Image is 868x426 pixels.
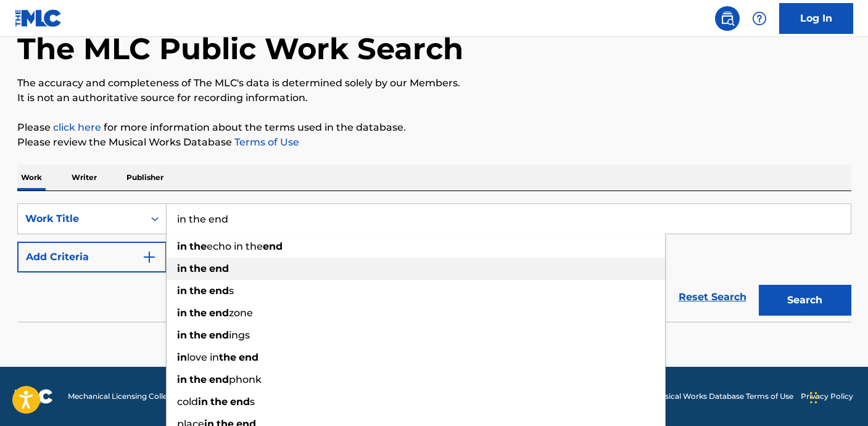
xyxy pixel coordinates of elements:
[747,6,772,31] div: Help
[15,9,62,27] img: MLC Logo
[189,374,207,385] strong: the
[209,307,229,319] strong: end
[720,11,735,26] img: search
[189,263,207,274] strong: the
[17,76,851,91] p: The accuracy and completeness of The MLC's data is determined solely by our Members.
[177,329,187,341] strong: in
[209,263,229,274] strong: end
[189,329,207,341] strong: the
[801,391,853,402] a: Privacy Policy
[672,284,753,311] a: Reset Search
[177,285,187,297] strong: in
[17,203,851,322] form: Search Form
[229,374,262,385] span: phonk
[17,120,851,135] p: Please for more information about the terms used in the database.
[806,367,868,426] iframe: Chat Widget
[187,351,219,363] span: love in
[239,351,258,363] strong: end
[198,396,208,408] strong: in
[229,285,234,297] span: s
[210,396,228,408] strong: the
[207,240,263,252] span: echo in the
[177,240,187,252] strong: in
[752,11,767,26] img: help
[17,165,46,190] p: Work
[232,136,299,148] a: Terms of Use
[189,285,207,297] strong: the
[17,91,851,105] p: It is not an authoritative source for recording information.
[810,379,817,416] div: Drag
[229,329,250,341] span: ings
[189,307,207,319] strong: the
[209,285,229,297] strong: end
[53,121,101,133] a: click here
[177,374,187,385] strong: in
[123,165,167,190] p: Publisher
[177,263,187,274] strong: in
[189,240,207,252] strong: the
[263,240,283,252] strong: end
[250,396,255,408] span: s
[779,3,853,34] a: Log In
[17,135,851,150] p: Please review the Musical Works Database
[177,351,187,363] strong: in
[177,396,198,408] span: cold
[177,307,187,319] strong: in
[68,391,211,402] span: Mechanical Licensing Collective © 2025
[25,211,136,226] div: Work Title
[229,307,253,319] span: zone
[219,351,236,363] strong: the
[209,329,229,341] strong: end
[17,30,463,67] h1: The MLC Public Work Search
[209,374,229,385] strong: end
[15,389,53,404] img: logo
[230,396,250,408] strong: end
[715,6,740,31] a: Public Search
[759,285,851,316] button: Search
[142,250,157,264] img: 9d2ae6d4665cec9f34b9.svg
[17,242,167,272] button: Add Criteria
[653,391,793,402] a: Musical Works Database Terms of Use
[68,165,101,190] p: Writer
